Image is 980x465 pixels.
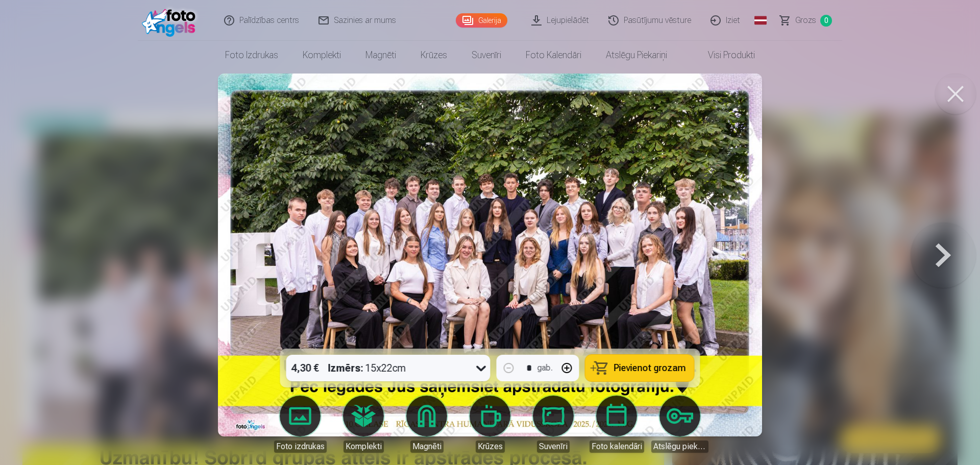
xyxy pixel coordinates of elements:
span: Pievienot grozam [614,363,686,373]
a: Galerija [456,13,507,28]
a: Atslēgu piekariņi [594,41,679,69]
div: Krūzes [476,440,505,453]
strong: Izmērs : [328,361,363,375]
a: Foto izdrukas [213,41,290,69]
a: Krūzes [461,396,519,453]
div: Komplekti [344,440,384,453]
span: 0 [820,15,832,27]
div: Magnēti [410,440,444,453]
a: Foto izdrukas [272,396,329,453]
div: Foto izdrukas [274,440,327,453]
div: Atslēgu piekariņi [651,440,708,453]
a: Foto kalendāri [513,41,594,69]
a: Komplekti [290,41,353,69]
img: /fa1 [142,4,201,37]
a: Visi produkti [679,41,767,69]
div: Suvenīri [537,440,570,453]
a: Krūzes [408,41,459,69]
a: Suvenīri [525,396,582,453]
div: Foto kalendāri [590,440,644,453]
a: Atslēgu piekariņi [651,396,708,453]
span: Grozs [795,14,816,27]
a: Foto kalendāri [588,396,645,453]
div: 15x22cm [328,355,406,381]
a: Magnēti [353,41,408,69]
button: Pievienot grozam [585,355,694,381]
a: Magnēti [398,396,455,453]
a: Komplekti [335,396,392,453]
a: Suvenīri [459,41,513,69]
div: 4,30 € [286,355,324,381]
div: gab. [537,362,553,374]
